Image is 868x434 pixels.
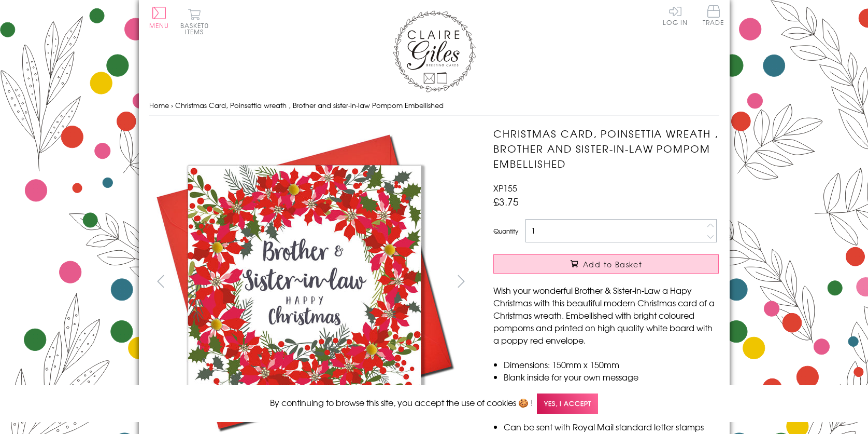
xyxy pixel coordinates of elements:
span: › [171,100,173,110]
button: Add to Basket [493,254,719,274]
span: Trade [703,5,724,25]
button: prev [149,269,173,293]
label: Quantity [493,226,518,236]
button: Menu [149,7,169,29]
span: Yes, I accept [537,394,598,414]
nav: breadcrumbs [149,95,719,116]
a: Home [149,100,169,110]
span: Add to Basket [583,259,642,269]
button: Basket0 items [180,8,209,35]
button: next [449,269,473,293]
span: XP155 [493,182,517,194]
span: £3.75 [493,194,519,209]
span: Christmas Card, Poinsettia wreath , Brother and sister-in-law Pompom Embellished [175,100,444,110]
li: Can be sent with Royal Mail standard letter stamps [504,421,719,433]
a: Trade [703,5,724,28]
span: Menu [149,21,169,30]
h1: Christmas Card, Poinsettia wreath , Brother and sister-in-law Pompom Embellished [493,126,719,171]
a: Log In [663,5,688,25]
p: Wish your wonderful Brother & Sister-in-Law a Hapy Christmas with this beautiful modern Christmas... [493,284,719,346]
li: Blank inside for your own message [504,371,719,383]
span: 0 items [185,21,209,36]
li: Dimensions: 150mm x 150mm [504,358,719,371]
img: Claire Giles Greetings Cards [393,10,476,92]
li: Printed in the U.K on quality 350gsm board [504,383,719,396]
